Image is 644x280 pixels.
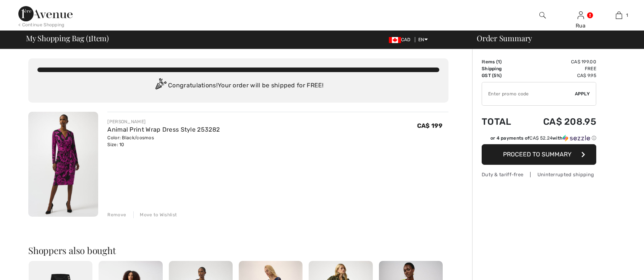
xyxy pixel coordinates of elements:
span: 1 [498,59,500,64]
h2: Shoppers also bought [28,246,448,255]
span: CA$ 199 [417,122,442,129]
a: 1 [600,11,638,20]
img: Canadian Dollar [389,37,401,43]
a: Animal Print Wrap Dress Style 253282 [107,126,220,133]
img: My Info [578,11,584,20]
span: Proceed to Summary [503,151,571,158]
img: search the website [539,11,546,20]
div: Rua [562,22,599,30]
div: Remove [107,211,126,218]
div: Order Summary [468,34,639,42]
img: Animal Print Wrap Dress Style 253282 [28,112,98,217]
span: My Shopping Bag ( Item) [26,34,109,42]
span: CA$ 52.24 [529,135,552,141]
div: Color: Black/cosmos Size: 10 [107,134,220,148]
td: CA$ 9.95 [523,72,596,79]
td: Items ( ) [482,58,523,65]
img: Congratulation2.svg [153,78,168,93]
td: CA$ 208.95 [523,109,596,135]
div: Duty & tariff-free | Uninterrupted shipping [482,171,596,178]
div: < Continue Shopping [18,21,65,28]
td: CA$ 199.00 [523,58,596,65]
a: Sign In [578,11,584,19]
div: or 4 payments of with [490,135,596,142]
td: GST (5%) [482,72,523,79]
img: My Bag [616,11,622,20]
div: [PERSON_NAME] [107,118,220,125]
span: 1 [88,32,91,42]
img: Sezzle [563,135,590,142]
img: 1ère Avenue [18,6,73,21]
td: Free [523,65,596,72]
span: EN [418,37,428,42]
button: Proceed to Summary [482,144,596,165]
span: CAD [389,37,414,42]
td: Shipping [482,65,523,72]
input: Promo code [482,82,575,105]
div: Congratulations! Your order will be shipped for FREE! [37,78,439,93]
td: Total [482,109,523,135]
span: 1 [626,12,628,19]
div: or 4 payments ofCA$ 52.24withSezzle Click to learn more about Sezzle [482,135,596,144]
span: Apply [575,90,590,97]
div: Move to Wishlist [133,211,177,218]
